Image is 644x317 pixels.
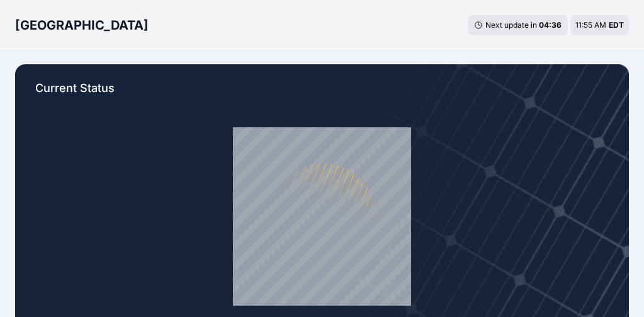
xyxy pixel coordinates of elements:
[15,16,149,34] h3: [GEOGRAPHIC_DATA]
[539,20,562,30] div: 04 : 36
[575,20,606,30] span: 11:55 AM
[15,9,149,42] nav: Breadcrumb
[609,20,624,30] span: EDT
[485,20,537,30] span: Next update in
[35,79,609,107] p: Current Status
